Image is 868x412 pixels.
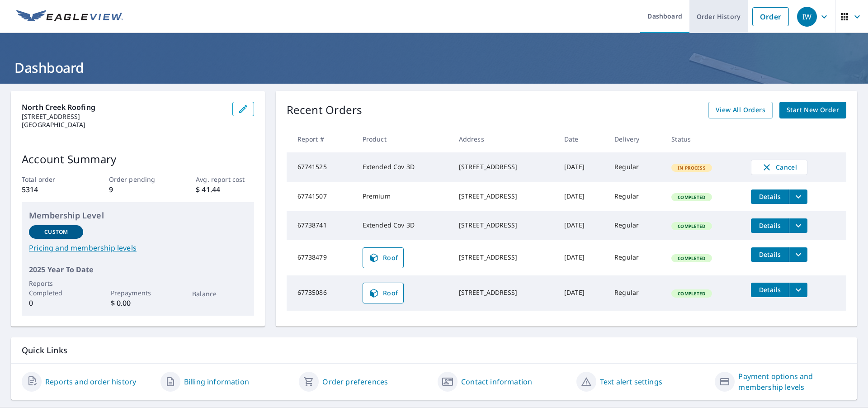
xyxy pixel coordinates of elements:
[789,283,807,297] button: filesDropdownBtn-67735086
[111,298,165,308] p: $ 0.00
[29,298,83,308] p: 0
[452,126,557,152] th: Address
[797,7,817,27] div: IW
[22,151,254,167] p: Account Summary
[751,283,789,297] button: detailsBtn-67735086
[29,209,247,222] p: Membership Level
[322,376,388,387] a: Order preferences
[716,104,765,116] span: View All Orders
[756,285,783,294] span: Details
[787,104,839,116] span: Start New Order
[607,211,664,240] td: Regular
[557,211,607,240] td: [DATE]
[355,152,452,182] td: Extended Cov 3D
[355,211,452,240] td: Extended Cov 3D
[459,288,550,297] div: [STREET_ADDRESS]
[109,175,167,184] p: Order pending
[22,102,225,113] p: North Creek Roofing
[459,192,550,201] div: [STREET_ADDRESS]
[756,250,783,259] span: Details
[287,126,355,152] th: Report #
[557,275,607,311] td: [DATE]
[751,189,789,204] button: detailsBtn-67741507
[461,376,532,387] a: Contact information
[22,113,225,121] p: [STREET_ADDRESS]
[287,240,355,275] td: 67738479
[738,371,846,393] a: Payment options and membership levels
[459,253,550,262] div: [STREET_ADDRESS]
[789,218,807,233] button: filesDropdownBtn-67738741
[756,221,783,230] span: Details
[287,275,355,311] td: 67735086
[192,289,246,298] p: Balance
[607,152,664,182] td: Regular
[760,162,798,173] span: Cancel
[779,102,846,118] a: Start New Order
[751,247,789,262] button: detailsBtn-67738479
[355,126,452,152] th: Product
[751,218,789,233] button: detailsBtn-67738741
[751,160,807,175] button: Cancel
[29,242,247,253] a: Pricing and membership levels
[557,240,607,275] td: [DATE]
[459,221,550,230] div: [STREET_ADDRESS]
[672,290,711,297] span: Completed
[22,345,846,356] p: Quick Links
[29,279,83,298] p: Reports Completed
[29,264,247,275] p: 2025 Year To Date
[196,184,254,195] p: $ 41.44
[22,184,80,195] p: 5314
[287,102,363,118] p: Recent Orders
[607,182,664,211] td: Regular
[111,288,165,298] p: Prepayments
[11,58,857,77] h1: Dashboard
[607,275,664,311] td: Regular
[557,126,607,152] th: Date
[607,240,664,275] td: Regular
[363,247,404,268] a: Roof
[22,121,225,129] p: [GEOGRAPHIC_DATA]
[789,247,807,262] button: filesDropdownBtn-67738479
[184,376,249,387] a: Billing information
[672,194,711,200] span: Completed
[16,10,123,24] img: EV Logo
[196,175,254,184] p: Avg. report cost
[22,175,80,184] p: Total order
[557,182,607,211] td: [DATE]
[287,211,355,240] td: 67738741
[672,165,711,171] span: In Process
[607,126,664,152] th: Delivery
[708,102,773,118] a: View All Orders
[287,182,355,211] td: 67741507
[672,255,711,261] span: Completed
[600,376,662,387] a: Text alert settings
[363,283,404,303] a: Roof
[756,192,783,201] span: Details
[287,152,355,182] td: 67741525
[45,376,136,387] a: Reports and order history
[557,152,607,182] td: [DATE]
[664,126,744,152] th: Status
[459,162,550,171] div: [STREET_ADDRESS]
[109,184,167,195] p: 9
[44,228,68,236] p: Custom
[789,189,807,204] button: filesDropdownBtn-67741507
[752,7,789,26] a: Order
[368,252,398,263] span: Roof
[355,182,452,211] td: Premium
[672,223,711,229] span: Completed
[368,288,398,298] span: Roof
